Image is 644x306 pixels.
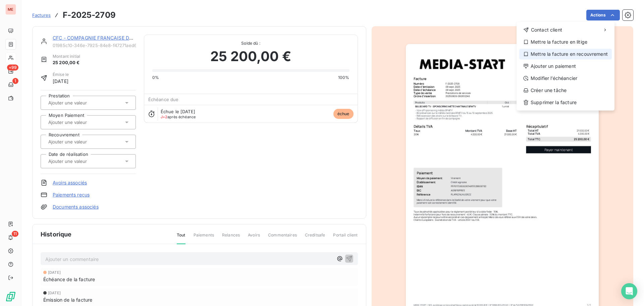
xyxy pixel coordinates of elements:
div: Modifier l’échéancier [519,73,612,84]
div: Supprimer la facture [519,97,612,108]
div: Ajouter un paiement [519,61,612,72]
div: Créer une tâche [519,85,612,96]
span: Contact client [531,27,562,33]
div: Mettre la facture en recouvrement [519,49,612,59]
div: Actions [517,22,614,111]
div: Mettre la facture en litige [519,37,612,47]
